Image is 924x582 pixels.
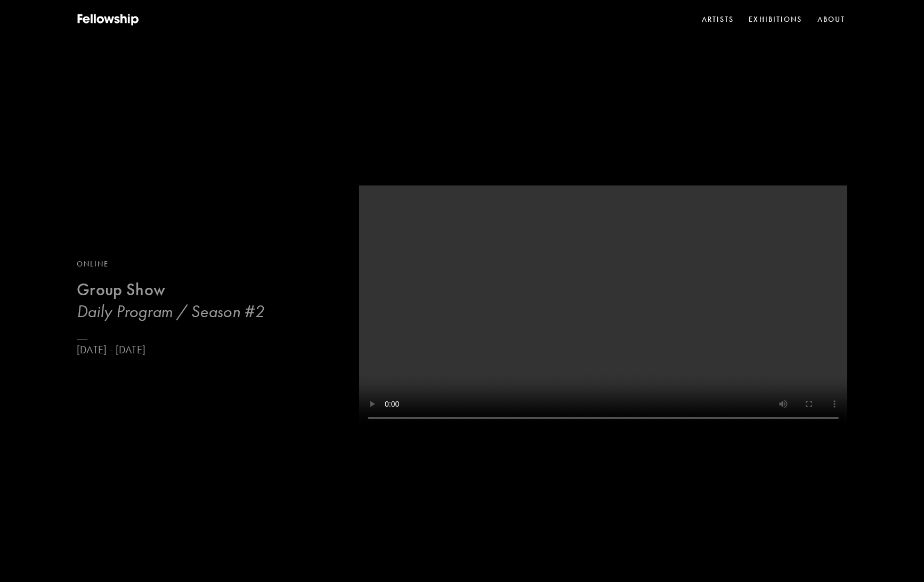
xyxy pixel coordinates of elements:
[815,12,848,28] a: About
[747,12,804,28] a: Exhibitions
[77,343,264,357] p: [DATE] - [DATE]
[77,301,264,322] h3: Daily Program / Season #2
[700,12,736,28] a: Artists
[77,258,264,357] a: OnlineGroup ShowDaily Program / Season #2[DATE] - [DATE]
[77,279,165,300] b: Group Show
[77,258,264,270] div: Online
